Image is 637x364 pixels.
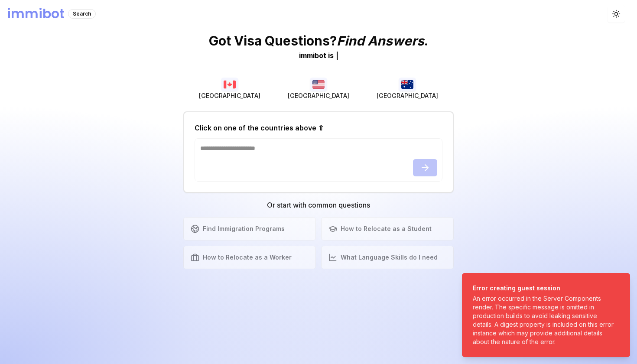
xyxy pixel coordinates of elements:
div: An error occurred in the Server Components render. The specific message is omitted in production ... [473,294,616,346]
img: USA flag [310,78,327,91]
div: Search [68,9,96,19]
span: Find Answers [337,33,424,49]
span: [GEOGRAPHIC_DATA] [288,91,349,100]
span: [GEOGRAPHIC_DATA] [199,91,260,100]
h2: Click on one of the countries above ⇧ [195,123,324,133]
h3: Or start with common questions [183,200,454,210]
div: immibot is [299,50,334,61]
div: Error creating guest session [473,284,616,292]
img: Canada flag [221,78,238,91]
p: Got Visa Questions? . [209,33,428,49]
span: [GEOGRAPHIC_DATA] [377,91,438,100]
h1: immibot [7,6,65,22]
img: Australia flag [399,78,416,91]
